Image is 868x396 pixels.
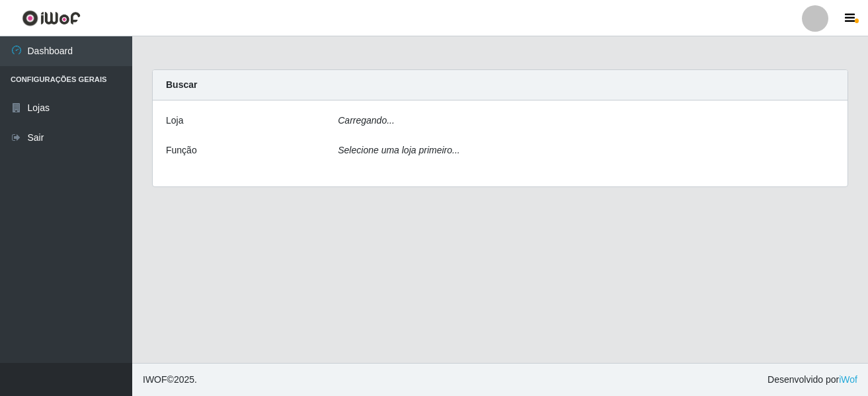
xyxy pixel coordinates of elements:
label: Loja [166,114,183,128]
i: Carregando... [338,115,395,126]
a: iWof [839,374,857,385]
img: CoreUI Logo [22,10,81,26]
i: Selecione uma loja primeiro... [338,145,459,155]
span: © 2025 . [143,373,197,387]
span: Desenvolvido por [768,373,857,387]
span: IWOF [143,374,167,385]
label: Função [166,143,197,157]
strong: Buscar [166,79,197,90]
